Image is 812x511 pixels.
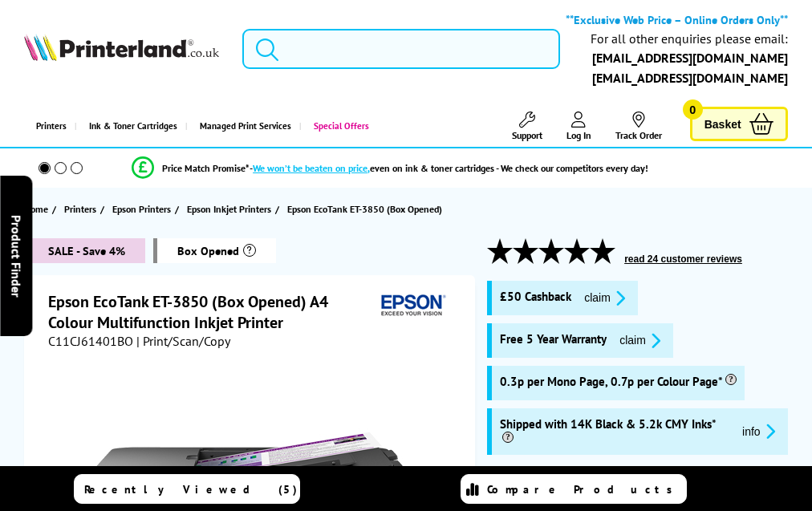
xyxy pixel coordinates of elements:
span: Epson Printers [112,201,171,217]
span: We won’t be beaten on price, [253,162,370,174]
span: Support [512,129,542,141]
b: **Exclusive Web Price – Online Orders Only** [566,12,788,27]
a: Epson Printers [112,201,175,217]
span: | Print/Scan/Copy [136,333,230,349]
button: promo-description [579,289,630,307]
span: Epson EcoTank ET-3850 (Box Opened) [287,203,442,215]
a: Log In [566,112,591,141]
span: C11CJ61401BO [48,333,133,349]
a: Epson Inkjet Printers [187,201,275,217]
div: - even on ink & toner cartridges - We check our competitors every day! [250,162,648,174]
span: Shipped with 14K Black & 5.2k CMY Inks* [500,416,729,447]
span: £50 Cashback [500,289,571,307]
span: SALE - Save 4% [24,238,145,263]
a: Compare Products [461,474,687,504]
span: Printers [64,201,96,217]
span: Price Match Promise* [162,162,250,174]
span: box-opened-description [153,238,276,263]
a: Managed Print Services [185,106,299,147]
div: For all other enquiries please email: [591,31,788,47]
a: [EMAIL_ADDRESS][DOMAIN_NAME] [592,70,788,86]
button: read 24 customer reviews [619,253,747,266]
a: Printers [24,106,75,147]
span: Epson Inkjet Printers [187,201,271,217]
span: Compare Products [487,482,681,497]
span: 0 [683,99,703,120]
span: Free 5 Year Warranty [500,331,607,350]
a: Recently Viewed (5) [74,474,300,504]
a: Basket 0 [690,107,788,141]
a: Special Offers [299,106,377,147]
h1: Epson EcoTank ET-3850 (Box Opened) A4 Colour Multifunction Inkjet Printer [48,291,375,333]
li: modal_Promise [8,154,772,182]
a: Printerland Logo [24,34,218,64]
a: Ink & Toner Cartridges [75,106,185,147]
span: Ink & Toner Cartridges [89,106,177,147]
span: Log In [566,129,591,141]
span: Basket [704,113,741,135]
button: promo-description [615,331,665,350]
a: Track Order [615,112,662,141]
span: Home [24,201,48,217]
a: Support [512,112,542,141]
img: Printerland Logo [24,34,218,61]
span: Recently Viewed (5) [84,482,298,497]
img: Epson [375,291,449,321]
span: Product Finder [8,214,24,297]
a: Home [24,201,52,217]
span: 0.3p per Mono Page, 0.7p per Colour Page* [500,374,737,389]
a: [EMAIL_ADDRESS][DOMAIN_NAME] [592,50,788,66]
a: Printers [64,201,100,217]
button: promo-description [737,422,780,440]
